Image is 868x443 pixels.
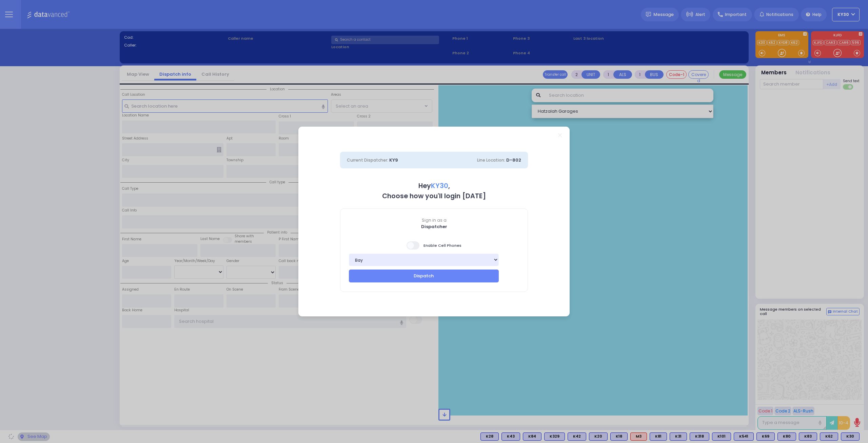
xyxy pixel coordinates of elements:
[418,181,450,190] b: Hey ,
[382,191,486,201] b: Choose how you'll login [DATE]
[349,270,499,282] button: Dispatch
[477,157,505,163] span: Line Location:
[389,157,398,163] span: KY9
[421,223,447,230] b: Dispatcher
[347,157,388,163] span: Current Dispatcher:
[431,181,448,190] span: KY30
[340,217,528,223] span: Sign in as a
[506,157,521,163] span: D-802
[558,133,562,137] a: Close
[407,241,461,250] span: Enable Cell Phones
